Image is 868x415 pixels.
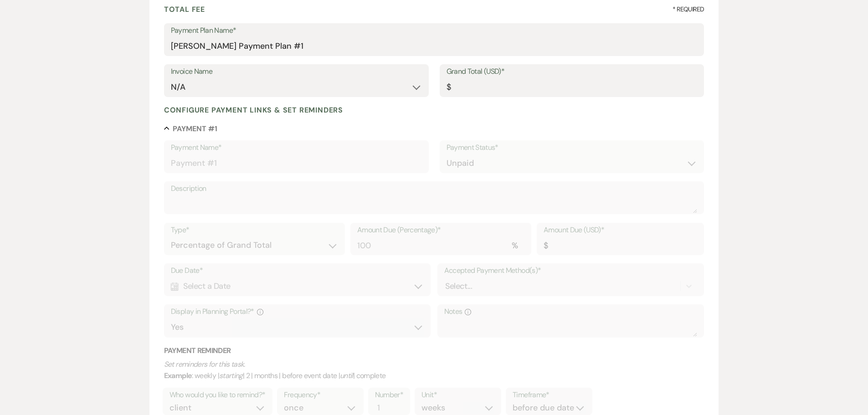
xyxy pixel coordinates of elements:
[171,277,424,295] div: Select a Date
[357,224,524,237] label: Amount Due (Percentage)*
[164,124,217,133] button: Payment #1
[513,389,586,402] label: Timeframe*
[169,389,266,402] label: Who would you like to remind?*
[340,371,353,380] i: until
[164,5,205,14] h4: Total Fee
[171,182,698,195] label: Description
[164,371,192,380] b: Example
[673,5,704,14] span: * Required
[421,389,494,402] label: Unit*
[447,81,451,93] div: $
[544,240,548,252] div: $
[171,65,422,78] label: Invoice Name
[171,264,424,277] label: Due Date*
[444,305,698,318] label: Notes
[512,240,518,252] div: %
[171,141,422,154] label: Payment Name*
[544,224,697,237] label: Amount Due (USD)*
[171,305,424,318] label: Display in Planning Portal?*
[444,264,698,277] label: Accepted Payment Method(s)*
[173,124,217,134] h5: Payment # 1
[375,389,404,402] label: Number*
[164,105,343,115] h4: Configure payment links & set reminders
[164,359,245,369] i: Set reminders for this task.
[164,359,704,382] p: : weekly | | 2 | months | before event date | | complete
[219,371,243,380] i: starting
[164,346,704,356] h3: Payment Reminder
[171,24,698,37] label: Payment Plan Name*
[284,389,357,402] label: Frequency*
[171,224,338,237] label: Type*
[447,65,698,78] label: Grand Total (USD)*
[447,141,698,154] label: Payment Status*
